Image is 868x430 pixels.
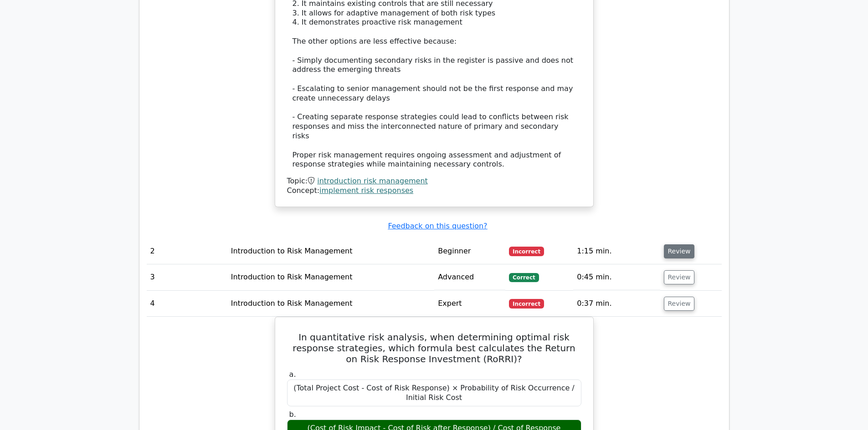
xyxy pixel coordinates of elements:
td: Introduction to Risk Management [227,238,434,264]
div: (Total Project Cost - Cost of Risk Response) × Probability of Risk Occurrence / Initial Risk Cost [287,379,581,407]
h5: In quantitative risk analysis, when determining optimal risk response strategies, which formula b... [286,332,582,364]
td: 1:15 min. [573,238,660,264]
a: implement risk responses [319,186,413,195]
span: a. [289,370,296,379]
td: 0:45 min. [573,264,660,290]
td: 0:37 min. [573,291,660,317]
a: introduction risk management [317,177,428,185]
td: Introduction to Risk Management [227,291,434,317]
span: Incorrect [509,247,544,256]
span: b. [289,410,296,419]
td: 2 [147,238,227,264]
td: Beginner [434,238,505,264]
span: Incorrect [509,299,544,308]
td: 3 [147,264,227,290]
button: Review [664,270,695,284]
span: Correct [509,273,539,282]
td: 4 [147,291,227,317]
a: Feedback on this question? [388,222,487,230]
td: Expert [434,291,505,317]
td: Introduction to Risk Management [227,264,434,290]
button: Review [664,244,695,258]
div: Concept: [287,186,581,196]
td: Advanced [434,264,505,290]
button: Review [664,297,695,311]
div: Topic: [287,177,581,186]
